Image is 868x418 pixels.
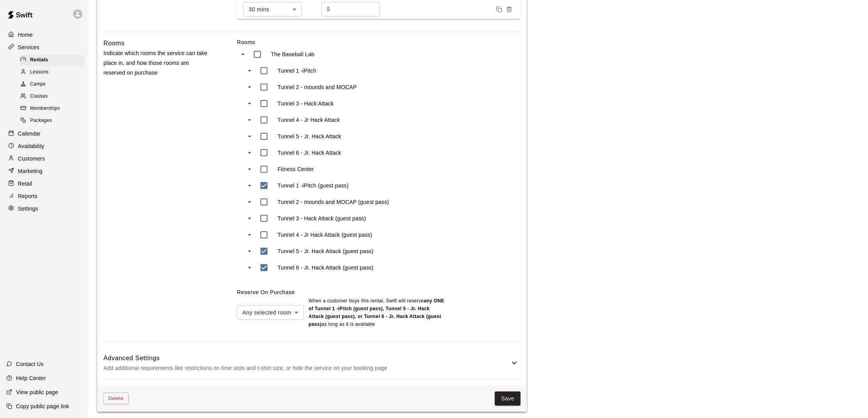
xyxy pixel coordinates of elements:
span: Memberships [30,105,60,113]
p: Tunnel 1 -iPitch [278,67,316,75]
p: Tunnel 6 - Jr. Hack Attack [278,149,341,157]
p: View public page [16,388,58,396]
span: Packages [30,117,52,125]
p: Help Center [16,374,46,382]
p: When a customer buys this rental , Swift will reserve as long as it is available [308,297,445,329]
div: Memberships [19,103,85,114]
p: The Baseball Lab [271,50,314,58]
p: Retail [18,180,32,188]
a: Classes [19,91,88,103]
a: Memberships [19,103,88,115]
p: Availability [18,142,45,150]
button: Remove price [504,4,514,14]
a: Availability [6,140,82,152]
button: Delete [103,393,128,405]
p: Contact Us [16,360,44,368]
a: Lessons [19,66,88,78]
span: Rentals [30,56,48,64]
p: Calendar [18,130,41,138]
a: Reports [6,190,82,202]
p: Add additional requirements like restrictions on time slots and t-shirt size, or hide the service... [103,363,510,373]
p: Fitness Center [278,165,314,173]
a: Packages [19,115,88,127]
p: Tunnel 4 - Jr Hack Attack [278,116,340,124]
a: Settings [6,203,82,214]
label: Reserve On Purchase [237,289,295,295]
div: Any selected room [237,305,304,320]
p: Tunnel 5 - Jr. Hack Attack (guest pass) [278,247,374,255]
p: Tunnel 3 - Hack Attack [278,100,334,107]
p: $ [327,5,330,13]
p: Tunnel 2 - mounds and MOCAP (guest pass) [278,198,389,206]
button: Save [495,391,520,406]
p: Tunnel 1 -iPitch (guest pass) [278,182,349,189]
div: Camps [19,79,85,90]
button: Duplicate price [494,4,504,14]
p: Copy public page link [16,402,69,410]
h6: Rooms [103,38,125,48]
a: Marketing [6,165,82,177]
p: Tunnel 4 - Jr Hack Attack (guest pass) [278,231,373,239]
p: Customers [18,155,45,163]
p: Tunnel 2 - mounds and MOCAP [278,83,357,91]
div: Rentals [19,55,85,66]
p: Services [18,43,39,51]
p: Tunnel 5 - Jr. Hack Attack [278,132,341,140]
div: Lessons [19,67,85,78]
ul: swift facility view [237,46,393,276]
p: Home [18,31,33,39]
a: Retail [6,178,82,189]
span: Lessons [30,68,49,76]
div: Packages [19,115,85,126]
p: Tunnel 6 - Jr. Hack Attack (guest pass) [278,264,374,272]
div: Classes [19,91,85,102]
span: Camps [30,80,46,88]
a: Services [6,41,82,53]
p: Marketing [18,167,43,175]
h6: Advanced Settings [103,353,510,363]
span: Classes [30,93,48,100]
a: Home [6,29,82,41]
a: Calendar [6,128,82,139]
p: Indicate which rooms the service can take place in, and how those rooms are reserved on purchase [103,48,212,78]
div: Advanced SettingsAdd additional requirements like restrictions on time slots and t-shirt size, or... [103,348,520,379]
p: Reports [18,192,37,200]
p: Settings [18,205,38,213]
a: Customers [6,153,82,164]
label: Rooms [237,38,520,46]
div: 30 mins [243,2,302,16]
p: Tunnel 3 - Hack Attack (guest pass) [278,214,366,222]
a: Camps [19,79,88,91]
a: Rentals [19,54,88,66]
